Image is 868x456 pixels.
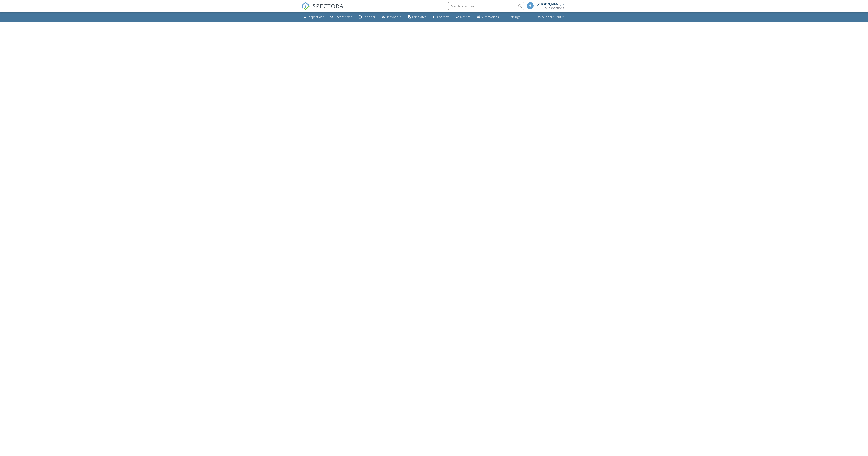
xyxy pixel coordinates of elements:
a: Calendar [357,14,377,21]
div: Inspections [308,15,324,19]
a: Automations (Basic) [475,14,501,21]
a: Contacts [431,14,451,21]
a: Settings [504,14,522,21]
div: [PERSON_NAME] [537,2,561,6]
a: Inspections [302,14,326,21]
a: SPECTORA [302,5,344,13]
a: Templates [406,14,428,21]
a: Dashboard [380,14,403,21]
div: Automations [481,15,499,19]
div: Settings [509,15,520,19]
div: ESS Inspections [542,6,564,10]
div: Unconfirmed [334,15,353,19]
a: Metrics [454,14,472,21]
input: Search everything... [448,2,524,10]
span: SPECTORA [313,2,344,10]
div: Support Center [542,15,564,19]
div: Calendar [363,15,376,19]
a: Unconfirmed [329,14,354,21]
a: Support Center [537,14,566,21]
div: Dashboard [386,15,402,19]
div: Templates [412,15,427,19]
div: Contacts [437,15,450,19]
div: Metrics [460,15,471,19]
img: The Best Home Inspection Software - Spectora [302,2,310,10]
